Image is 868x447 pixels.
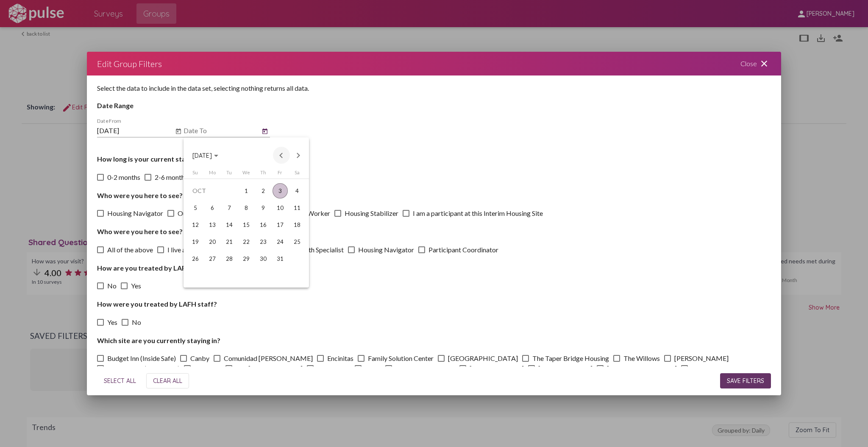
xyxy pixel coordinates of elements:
[289,234,305,249] div: 25
[221,199,238,216] td: October 7, 2025
[204,233,221,250] td: October 20, 2025
[290,147,307,164] button: Next month
[255,199,272,216] td: October 9, 2025
[239,217,254,232] div: 15
[256,251,271,266] div: 30
[188,234,203,249] div: 19
[289,182,306,199] td: October 4, 2025
[222,234,237,249] div: 21
[204,216,221,233] td: October 13, 2025
[256,217,271,232] div: 16
[187,233,204,250] td: October 19, 2025
[238,216,255,233] td: October 15, 2025
[238,233,255,250] td: October 22, 2025
[255,182,272,199] td: October 2, 2025
[186,147,225,164] button: Choose month and year
[289,170,306,179] th: Saturday
[272,216,289,233] td: October 17, 2025
[289,216,306,233] td: October 18, 2025
[238,250,255,267] td: October 29, 2025
[238,182,255,199] td: October 1, 2025
[289,183,305,198] div: 4
[221,233,238,250] td: October 21, 2025
[222,217,237,232] div: 14
[272,250,289,267] td: October 31, 2025
[187,216,204,233] td: October 12, 2025
[188,251,203,266] div: 26
[238,199,255,216] td: October 8, 2025
[221,170,238,179] th: Tuesday
[204,250,221,267] td: October 27, 2025
[205,217,220,232] div: 13
[222,251,237,266] div: 28
[256,183,271,198] div: 2
[239,183,254,198] div: 1
[187,199,204,216] td: October 5, 2025
[239,234,254,249] div: 22
[256,234,271,249] div: 23
[188,217,203,232] div: 12
[205,251,220,266] div: 27
[273,234,288,249] div: 24
[255,216,272,233] td: October 16, 2025
[192,152,212,159] span: [DATE]
[273,147,290,164] button: Previous month
[187,250,204,267] td: October 26, 2025
[272,199,289,216] td: October 10, 2025
[204,170,221,179] th: Monday
[239,200,254,215] div: 8
[238,170,255,179] th: Wednesday
[255,170,272,179] th: Thursday
[221,250,238,267] td: October 28, 2025
[239,251,254,266] div: 29
[273,217,288,232] div: 17
[289,233,306,250] td: October 25, 2025
[205,234,220,249] div: 20
[273,183,288,198] div: 3
[255,233,272,250] td: October 23, 2025
[289,200,305,215] div: 11
[188,200,203,215] div: 5
[255,250,272,267] td: October 30, 2025
[289,217,305,232] div: 18
[204,199,221,216] td: October 6, 2025
[221,216,238,233] td: October 14, 2025
[272,170,289,179] th: Friday
[273,251,288,266] div: 31
[272,233,289,250] td: October 24, 2025
[272,182,289,199] td: October 3, 2025
[289,199,306,216] td: October 11, 2025
[273,200,288,215] div: 10
[187,182,238,199] td: OCT
[222,200,237,215] div: 7
[187,170,204,179] th: Sunday
[205,200,220,215] div: 6
[256,200,271,215] div: 9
